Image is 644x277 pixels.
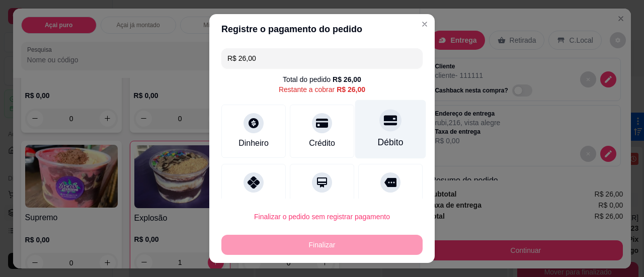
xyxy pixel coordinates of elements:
div: R$ 26,00 [333,74,361,84]
button: Finalizar o pedido sem registrar pagamento [221,207,423,227]
div: Voucher [307,197,337,209]
header: Registre o pagamento do pedido [209,14,435,44]
div: Crédito [309,137,335,149]
div: Total do pedido [283,74,361,84]
div: Débito [378,136,404,149]
div: Dinheiro [238,137,269,149]
button: Close [417,16,433,32]
div: Restante a cobrar [279,84,365,95]
div: Outro [380,197,400,209]
div: R$ 26,00 [337,84,365,95]
input: Ex.: hambúrguer de cordeiro [227,48,417,68]
div: Pix [248,197,259,209]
